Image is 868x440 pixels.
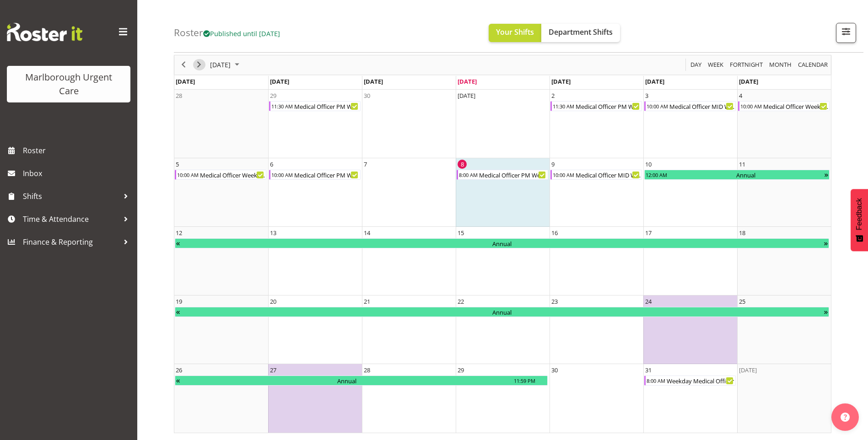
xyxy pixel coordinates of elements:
td: Sunday, September 28, 2025 [174,90,268,158]
div: 3 [645,91,648,100]
td: Thursday, October 9, 2025 [550,158,643,227]
div: Medical Officer MID Weekday [575,170,642,179]
button: Month [797,59,830,70]
td: Saturday, November 1, 2025 [737,364,831,433]
td: Thursday, October 23, 2025 [550,295,643,364]
div: [DATE] [739,365,757,375]
td: Friday, October 10, 2025 [643,158,737,227]
div: Annual [181,376,513,385]
div: Medical Officer MID Weekday Begin From Friday, October 3, 2025 at 10:00:00 AM GMT+13:00 Ends At F... [644,101,736,111]
div: 10:00 AM [270,170,293,179]
div: 23 [551,297,558,306]
div: Weekday Medical Officer Begin From Friday, October 31, 2025 at 8:00:00 AM GMT+13:00 Ends At Frida... [644,376,736,386]
td: Friday, October 31, 2025 [643,364,737,433]
div: 5 [176,160,179,169]
span: Week [707,59,724,70]
div: 2 [551,91,555,100]
span: [DATE] [458,77,477,86]
span: Inbox [23,166,133,180]
div: 19 [176,297,182,306]
button: Your Shifts [489,24,541,42]
span: Roster [23,144,133,157]
button: Feedback - Show survey [851,189,868,251]
span: [DATE] [176,77,195,86]
div: 17 [645,228,652,237]
div: 15 [458,228,464,237]
div: 11 [739,160,745,169]
td: Saturday, October 25, 2025 [737,295,831,364]
div: 9 [551,160,555,169]
div: 12:00 AM [645,170,668,179]
span: calendar [797,59,829,70]
div: 29 [270,91,276,100]
div: 24 [645,297,652,306]
div: 28 [176,91,182,100]
span: [DATE] [739,77,758,86]
div: 13 [270,228,276,237]
td: Saturday, October 4, 2025 [737,90,831,158]
span: [DATE] [270,77,289,86]
div: 10:00 AM [739,102,762,111]
div: 10:00 AM [176,170,199,179]
span: [DATE] [645,77,664,86]
button: Fortnight [728,59,765,70]
div: Medical Officer PM Weekday Begin From Monday, October 6, 2025 at 10:00:00 AM GMT+13:00 Ends At Mo... [269,170,361,180]
td: Wednesday, October 29, 2025 [456,364,550,433]
div: 20 [270,297,276,306]
div: Marlborough Urgent Care [16,70,121,98]
td: Friday, October 24, 2025 [643,295,737,364]
div: Medical Officer Weekends Begin From Saturday, October 4, 2025 at 10:00:00 AM GMT+13:00 Ends At Sa... [738,101,830,111]
div: Weekday Medical Officer [666,376,735,385]
div: Annual Begin From Friday, October 10, 2025 at 12:00:00 AM GMT+13:00 Ends At Wednesday, October 29... [175,238,829,248]
td: Wednesday, October 8, 2025 [456,158,550,227]
div: Medical Officer PM Weekday [293,102,360,111]
div: previous period [176,55,191,75]
span: [DATE] [551,77,571,86]
div: Medical Officer PM Weekday Begin From Thursday, October 2, 2025 at 11:30:00 AM GMT+13:00 Ends At ... [550,101,642,111]
td: Friday, October 17, 2025 [643,227,737,295]
div: 22 [458,297,464,306]
div: next period [191,55,207,75]
div: 30 [364,91,370,100]
td: Saturday, October 11, 2025 [737,158,831,227]
button: Filter Shifts [836,23,856,43]
div: 11:30 AM [552,102,575,111]
div: Annual Begin From Friday, October 10, 2025 at 12:00:00 AM GMT+13:00 Ends At Wednesday, October 29... [175,376,548,386]
button: October 2025 [209,59,243,70]
td: Wednesday, October 15, 2025 [456,227,550,295]
h4: Roster [174,27,280,38]
td: Sunday, October 26, 2025 [174,364,268,433]
div: 10:00 AM [646,102,669,111]
span: Shifts [23,189,119,203]
div: 27 [270,365,276,375]
div: Medical Officer PM Weekday Begin From Wednesday, October 8, 2025 at 8:00:00 AM GMT+13:00 Ends At ... [457,170,548,180]
div: Medical Officer PM Weekday [293,170,360,179]
span: Day [690,59,702,70]
span: [DATE] [364,77,383,86]
td: Thursday, October 2, 2025 [550,90,643,158]
span: Fortnight [729,59,764,70]
div: 29 [458,365,464,375]
div: [DATE] [458,91,475,100]
div: Annual Begin From Friday, October 10, 2025 at 12:00:00 AM GMT+13:00 Ends At Wednesday, October 29... [175,307,829,317]
div: Medical Officer PM Weekday [478,170,548,179]
div: Medical Officer MID Weekday Begin From Thursday, October 9, 2025 at 10:00:00 AM GMT+13:00 Ends At... [550,170,642,180]
div: October 2025 [207,55,245,75]
div: 6 [270,160,273,169]
td: Monday, October 13, 2025 [268,227,362,295]
td: Monday, October 27, 2025 [268,364,362,433]
img: help-xxl-2.png [841,413,850,422]
td: Tuesday, October 21, 2025 [362,295,456,364]
button: Timeline Month [768,59,793,70]
div: Annual Begin From Friday, October 10, 2025 at 12:00:00 AM GMT+13:00 Ends At Wednesday, October 29... [644,170,830,180]
button: Next [193,59,205,70]
div: 26 [176,365,182,375]
td: Sunday, October 12, 2025 [174,227,268,295]
div: 11:30 AM [270,102,293,111]
td: Tuesday, October 28, 2025 [362,364,456,433]
div: 10:00 AM [552,170,575,179]
td: Wednesday, October 1, 2025 [456,90,550,158]
div: 21 [364,297,370,306]
div: 31 [645,365,652,375]
td: Saturday, October 18, 2025 [737,227,831,295]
